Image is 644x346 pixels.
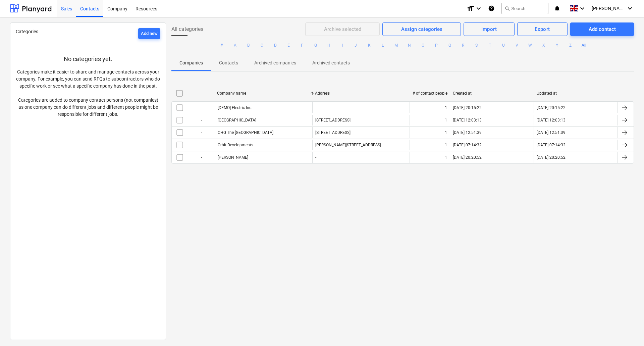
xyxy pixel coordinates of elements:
[16,29,38,34] span: Categories
[513,41,521,49] button: V
[315,143,381,147] div: [PERSON_NAME][STREET_ADDRESS]
[312,59,350,66] p: Archived contacts
[432,41,440,49] button: P
[517,22,568,36] button: Export
[188,140,215,150] div: -
[445,105,447,110] div: 1
[526,41,534,49] button: W
[473,41,481,49] button: S
[475,4,483,12] i: keyboard_arrow_down
[592,6,625,11] span: [PERSON_NAME]
[445,155,447,160] div: 1
[392,41,400,49] button: M
[626,4,634,12] i: keyboard_arrow_down
[379,41,387,49] button: L
[141,30,158,38] div: Add new
[285,41,293,49] button: E
[188,152,215,163] div: -
[298,41,306,49] button: F
[218,105,252,110] div: [DEMO] Electric Inc.
[325,41,333,49] button: H
[464,22,514,36] button: Import
[218,41,226,49] button: #
[453,130,482,135] div: [DATE] 12:51:39
[453,91,531,96] div: Created at
[16,68,160,118] p: Categories make it easier to share and manage contacts across your company. For example, you can ...
[589,25,616,34] div: Add contact
[219,59,238,66] p: Contacts
[218,118,256,122] div: [GEOGRAPHIC_DATA]
[401,25,442,34] div: Assign categories
[254,59,296,66] p: Archived companies
[217,91,310,96] div: Company name
[537,105,566,110] div: [DATE] 20:15:22
[467,4,475,12] i: format_size
[338,41,346,49] button: I
[188,102,215,113] div: -
[231,41,239,49] button: A
[413,91,447,96] div: # of contact people
[453,118,482,122] div: [DATE] 12:03:13
[315,155,316,160] div: -
[445,130,447,135] div: 1
[218,130,273,135] div: CHG The [GEOGRAPHIC_DATA]
[352,41,360,49] button: J
[179,59,203,66] p: Companies
[453,143,482,147] div: [DATE] 07:14:32
[315,118,351,122] div: [STREET_ADDRESS]
[419,41,427,49] button: O
[537,118,566,122] div: [DATE] 12:03:13
[578,4,586,12] i: keyboard_arrow_down
[567,41,575,49] button: Z
[446,41,454,49] button: Q
[537,130,566,135] div: [DATE] 12:51:39
[486,41,494,49] button: T
[406,41,414,49] button: N
[138,28,160,39] button: Add new
[315,91,408,96] div: Address
[315,105,316,110] div: -
[570,22,634,36] button: Add contact
[504,6,510,11] span: search
[459,41,467,49] button: R
[453,155,482,160] div: [DATE] 20:20:52
[171,25,203,33] span: All categories
[553,41,561,49] button: Y
[481,25,497,34] div: Import
[188,115,215,126] div: -
[271,41,279,49] button: D
[580,41,588,49] button: All
[540,41,548,49] button: X
[245,41,253,49] button: B
[488,4,495,12] i: Knowledge base
[188,127,215,138] div: -
[554,4,560,12] i: notifications
[218,155,248,160] div: [PERSON_NAME]
[312,41,320,49] button: G
[365,41,373,49] button: K
[16,55,160,63] p: No categories yet.
[501,3,548,14] button: Search
[537,91,615,96] div: Updated at
[445,143,447,147] div: 1
[537,155,566,160] div: [DATE] 20:20:52
[258,41,266,49] button: C
[499,41,507,49] button: U
[218,143,253,147] div: Orbit Developments
[453,105,482,110] div: [DATE] 20:15:22
[537,143,566,147] div: [DATE] 07:14:32
[315,130,351,135] div: [STREET_ADDRESS]
[382,22,461,36] button: Assign categories
[535,25,550,34] div: Export
[445,118,447,122] div: 1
